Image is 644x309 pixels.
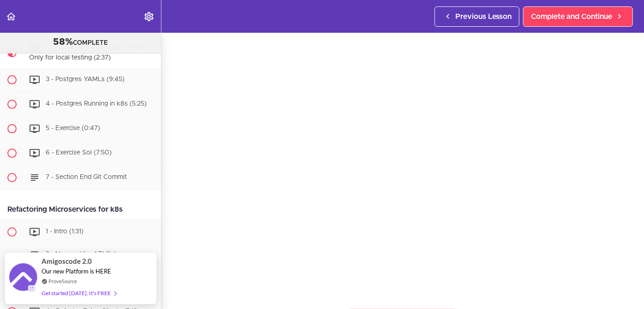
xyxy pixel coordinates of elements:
span: 1 - Intro (1:31) [46,228,83,235]
span: 5 - Exercise (0:47) [46,125,100,131]
span: Complete and Continue [531,11,612,22]
a: ProveSource [48,277,77,285]
a: Complete and Continue [523,6,633,27]
span: Previous Lesson [455,11,512,22]
span: 4 - Postgres Running in k8s (5:25) [46,101,147,107]
span: Amigoscode 2.0 [42,256,92,267]
div: COMPLETE [12,36,149,48]
span: 7 - Section End Git Commit [46,174,127,180]
span: 58% [53,37,73,47]
iframe: Video Player [180,43,626,293]
svg: Back to course curriculum [6,11,17,22]
span: 6 - Exercise Sol (7:50) [46,149,112,156]
a: Previous Lesson [435,6,519,27]
span: 2 - No need for API Gateway Anymore [29,251,132,268]
div: Get started [DATE]. It's FREE [42,288,116,298]
span: 3 - Postgres YAMLs (9:45) [46,76,125,83]
img: provesource social proof notification image [9,263,37,293]
svg: Settings Menu [143,11,155,22]
span: Our new Platform is HERE [42,267,111,275]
